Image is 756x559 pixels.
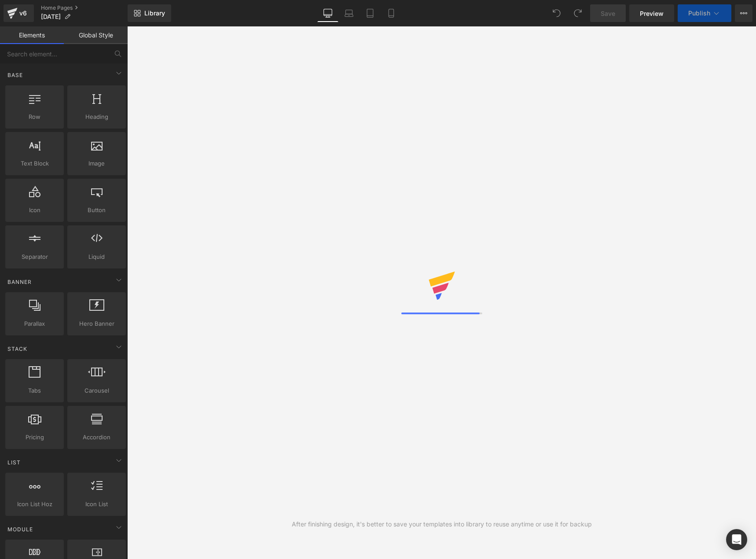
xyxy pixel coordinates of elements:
span: Banner [7,278,33,286]
span: Heading [70,112,123,121]
span: Icon List Hoz [8,500,61,509]
a: Tablet [360,4,381,22]
span: Icon [8,206,61,215]
span: Carousel [70,386,123,395]
span: Parallax [8,319,61,328]
span: Publish [688,10,710,17]
span: Preview [640,9,664,18]
span: Image [70,159,123,168]
a: v6 [4,4,34,22]
span: Separator [8,252,61,261]
span: Row [8,112,61,121]
button: Undo [548,4,565,22]
span: Module [7,525,34,533]
span: Accordion [70,433,123,442]
button: More [735,4,752,22]
div: Open Intercom Messenger [726,529,747,550]
span: Base [7,71,24,79]
a: New Library [128,4,171,22]
span: Library [144,9,165,17]
span: Hero Banner [70,319,123,328]
button: Publish [678,4,731,22]
div: After finishing design, it's better to save your templates into library to reuse anytime or use i... [292,519,592,529]
a: Home Pages [41,4,128,11]
a: Laptop [338,4,360,22]
span: Pricing [8,433,61,442]
span: Text Block [8,159,61,168]
button: Redo [569,4,587,22]
div: v6 [18,7,29,19]
span: List [7,458,22,467]
span: Liquid [70,252,123,261]
span: [DATE] [41,13,61,20]
span: Stack [7,345,28,353]
a: Mobile [381,4,402,22]
a: Desktop [317,4,338,22]
span: Button [70,206,123,215]
span: Tabs [8,386,61,395]
a: Global Style [64,26,128,44]
span: Save [601,9,615,18]
a: Preview [629,4,674,22]
span: Icon List [70,500,123,509]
